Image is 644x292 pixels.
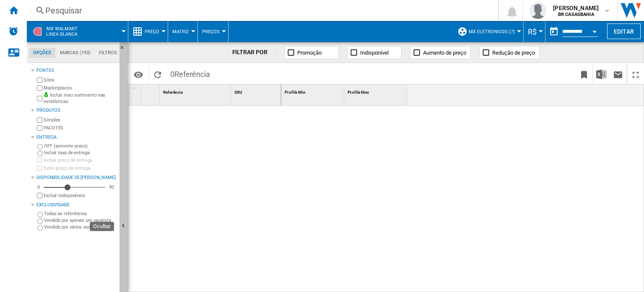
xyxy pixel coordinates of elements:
button: MX WALMARTLinea blanca [46,21,86,42]
label: Excluir indisponíveis [44,192,116,199]
img: alerts-logo.svg [8,26,18,36]
div: SKU Sort None [233,84,281,97]
div: Exclusividade [36,202,116,208]
button: Maximizar [627,64,644,84]
label: PACOTES [44,125,116,131]
input: Incluir taxa de entrega [37,151,43,156]
label: Incluir preço de entrega [44,157,116,163]
button: Aumento de preço [410,46,471,59]
label: Marketplaces [44,85,116,91]
input: Todas as referências [37,212,43,217]
div: Profile Max Sort None [346,84,407,97]
div: Preço [132,21,164,42]
div: Sort None [283,84,344,97]
div: Sort None [233,84,281,97]
span: Promoção [297,50,322,56]
span: Preços [202,29,220,34]
input: Sites [37,77,42,83]
button: Preço [145,21,164,42]
span: MX eletronicos (7) [469,29,515,34]
button: R$ [528,21,541,42]
input: Exibir preço de entrega [37,193,42,198]
label: Exibir preço de entrega [44,165,116,171]
label: OFF (somente preço) [44,143,116,149]
span: Profile Max [348,90,369,95]
input: Marketplaces [37,85,42,91]
div: FILTRAR POR [232,48,276,57]
input: Exibir preço de entrega [37,166,42,171]
md-tab-item: Marcas (193) [55,48,95,58]
span: Indisponível [360,50,389,56]
label: Incluir taxa de entrega [44,150,116,156]
input: Simples [37,117,42,123]
input: Vendido por apenas um varejista [37,218,43,224]
div: 90 [107,184,116,190]
div: Referência Sort None [161,84,231,97]
input: Vendido por vários varejistas [37,225,43,231]
div: Sort None [346,84,407,97]
span: SKU [234,90,242,95]
span: R$ [528,27,537,36]
label: Vendido por apenas um varejista [44,217,116,224]
button: Matriz [172,21,193,42]
input: PACOTES [37,125,42,131]
span: Matriz [172,29,189,34]
span: Aumento de preço [423,50,466,56]
button: Open calendar [587,23,602,38]
button: MX eletronicos (7) [469,21,519,42]
span: Redução de preço [492,50,535,56]
span: [PERSON_NAME] [553,4,599,12]
div: 0 [35,184,42,190]
button: Baixar em Excel [593,64,610,84]
div: Profile Min Sort None [283,84,344,97]
span: MX WALMART:Linea blanca [46,26,78,37]
img: mysite-bg-18x18.png [44,92,49,97]
button: md-calendar [545,23,562,40]
label: Simples [44,117,116,123]
label: Sites [44,77,116,83]
label: Vendido por vários varejistas [44,224,116,230]
button: Preços [202,21,224,42]
button: Opções [130,67,147,82]
div: Produtos [36,107,116,114]
md-slider: Disponibilidade [44,183,105,192]
div: Disponibilidade 35 [PERSON_NAME] [36,174,116,181]
div: MX WALMARTLinea blanca [31,21,124,42]
span: 0 [166,64,214,82]
span: Referência [174,70,210,79]
label: Incluir meu sortimento nas estatísticas [44,92,116,105]
md-tab-item: Opções [29,48,55,58]
div: Sort None [161,84,231,97]
input: OFF (somente preço) [37,144,43,150]
input: Incluir preço de entrega [37,158,42,163]
button: Indisponível [347,46,402,59]
button: Marque esse relatório [576,64,592,84]
button: Envie esse relatório por email [610,64,626,84]
input: Incluir meu sortimento nas estatísticas [37,93,42,104]
button: Promoção [284,46,339,59]
button: Recarregar [149,64,166,84]
b: BR CASASBAHIA [558,12,594,17]
md-tab-item: Filtros [95,48,121,58]
img: excel-24x24.png [596,69,606,79]
span: Preço [145,29,159,34]
span: Referência [163,90,183,95]
div: Fontes [36,67,116,74]
div: MX eletronicos (7) [457,21,519,42]
md-menu: Currency [524,21,545,42]
label: Todas as referências [44,210,116,217]
button: Redução de preço [479,46,540,59]
span: Profile Min [285,90,306,95]
img: profile.jpg [530,2,546,19]
button: Editar [607,24,641,39]
div: Entrega [36,134,116,141]
div: Sort None [143,84,159,97]
button: Ocultar [119,42,130,57]
div: Pesquisar [45,5,476,16]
